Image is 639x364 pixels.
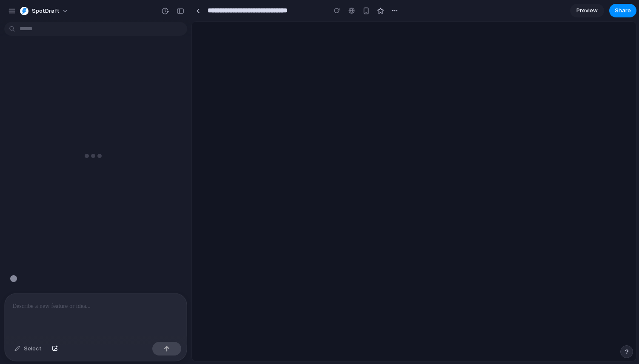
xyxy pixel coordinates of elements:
[570,4,604,17] a: Preview
[32,7,60,15] span: SpotDraft
[615,6,631,15] span: Share
[576,6,598,15] span: Preview
[609,4,636,17] button: Share
[17,4,73,18] button: SpotDraft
